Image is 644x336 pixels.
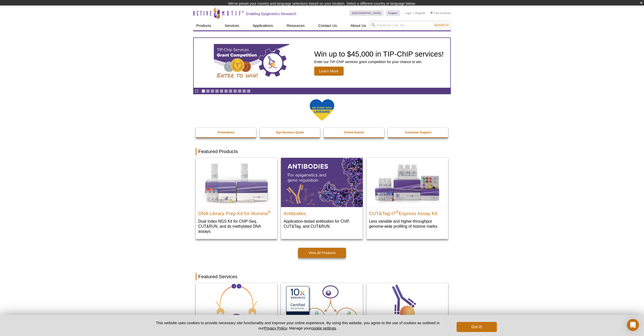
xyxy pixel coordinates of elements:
[298,248,346,258] a: View All Products
[264,326,287,330] a: Privacy Policy
[314,67,344,76] span: Learn More
[247,89,251,93] a: Go to slide 11
[147,320,448,331] p: This website uses cookies to provide necessary site functionality and improve your online experie...
[281,283,363,333] img: Single-Cell Multiome Servicee
[311,326,336,330] button: cookie settings
[218,131,234,134] strong: Promotions
[405,11,412,15] a: Login
[457,322,497,332] button: Got it!
[196,273,448,280] h2: Featured Services
[367,158,448,234] a: CUT&Tag-IT® Express Assay Kit CUT&Tag-IT®Express Assay Kit Less variable and higher-throughput ge...
[369,209,446,216] h2: CUT&Tag-IT Express Assay Kit
[415,11,425,15] a: Register
[413,10,414,16] li: |
[276,131,304,134] strong: Epi-Services Quote
[238,89,242,93] a: Go to slide 9
[430,11,439,15] a: Cart
[315,21,340,30] a: Contact Us
[214,44,289,82] img: TIP-ChIP Services Grant Competition
[314,50,444,58] h2: Win up to $45,000 in TIP-ChIP services!
[196,158,277,239] a: DNA Library Prep Kit for Illumina DNA Library Prep Kit for Illumina® Dual Index NGS Kit for ChIP-...
[367,283,448,332] img: TIP-ChIP Service
[284,209,360,216] h2: Antibodies
[211,89,214,93] a: Go to slide 3
[281,158,363,207] img: All Antibodies
[194,38,450,88] article: TIP-ChIP Services Grant Competition
[349,10,383,16] a: [GEOGRAPHIC_DATA]
[348,21,369,30] a: About Us
[369,21,451,29] input: Keyword, Cat. No.
[314,60,444,64] p: Enter our TIP-ChIP services grant competition for your chance to win.
[432,23,450,27] button: Search
[386,10,400,16] a: English
[233,89,237,93] a: Go to slide 8
[246,12,296,16] h2: Enabling Epigenetics Research
[344,131,364,134] strong: Online Events
[250,21,276,30] a: Applications
[354,4,367,16] img: Change Here
[196,283,277,333] img: Fixed ATAC-Seq Services
[268,210,271,214] sup: ®
[434,23,449,27] span: Search
[396,210,399,214] sup: ®
[195,89,198,93] a: Toggle autoplay
[206,89,210,93] a: Go to slide 2
[202,89,205,93] a: Go to slide 1
[324,128,385,137] a: Online Events
[281,158,363,234] a: All Antibodies Antibodies Application-tested antibodies for ChIP, CUT&Tag, and CUT&RUN.
[284,219,360,229] p: Application-tested antibodies for ChIP, CUT&Tag, and CUT&RUN.
[405,131,431,134] strong: Customer Support
[220,89,223,93] a: Go to slide 5
[215,89,219,93] a: Go to slide 4
[369,219,446,229] p: Less variable and higher-throughput genome-wide profiling of histone marks​.
[260,128,321,137] a: Epi-Services Quote
[196,128,257,137] a: Promotions
[224,89,228,93] a: Go to slide 6
[198,219,275,234] p: Dual Index NGS Kit for ChIP-Seq, CUT&RUN, and ds methylated DNA assays.
[367,158,448,207] img: CUT&Tag-IT® Express Assay Kit
[388,128,449,137] a: Customer Support
[309,99,335,121] img: We Stand With Ukraine
[194,38,450,88] a: TIP-ChIP Services Grant Competition Win up to $45,000 in TIP-ChIP services! Enter our TIP-ChIP se...
[193,21,214,30] a: Products
[242,89,246,93] a: Go to slide 10
[196,158,277,207] img: DNA Library Prep Kit for Illumina
[196,148,448,155] h2: Featured Products
[627,319,639,331] div: Open Intercom Messenger
[222,21,242,30] a: Services
[284,21,308,30] a: Resources
[430,10,451,16] li: (0 items)
[198,209,275,216] h2: DNA Library Prep Kit for Illumina
[430,12,433,14] img: Your Cart
[229,89,232,93] a: Go to slide 7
